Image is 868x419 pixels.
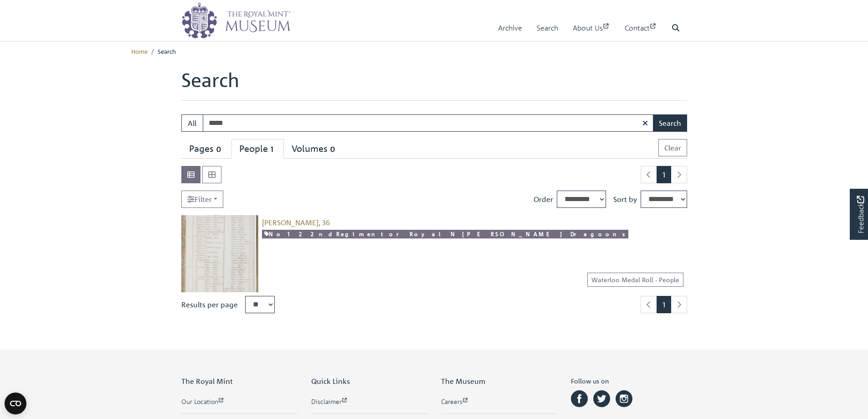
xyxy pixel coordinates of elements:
a: [PERSON_NAME], 36 [262,218,330,227]
span: 0 [328,144,338,155]
button: All [181,114,203,132]
span: 1 [268,144,276,155]
h6: Follow us on [571,377,687,388]
span: Quick Links [311,377,350,386]
a: Our Location [181,397,298,406]
button: Clear [658,139,687,156]
a: Would you like to provide feedback? [850,189,868,240]
label: Sort by [613,194,637,205]
a: Search [537,15,558,41]
input: Enter one or more search terms... [203,114,654,132]
div: People [239,143,276,155]
a: Filter [181,191,223,208]
img: logo_wide.png [181,2,291,39]
a: About Us [573,15,610,41]
a: Home [131,47,148,55]
span: Goto page 1 [657,296,671,313]
img: Frame, James, 36 [181,215,258,292]
div: Volumes [292,143,338,155]
li: Previous page [641,296,657,313]
span: Feedback [855,196,866,233]
a: No 12 2nd Regiment or Royal N [PERSON_NAME] Dragoons [262,230,628,238]
span: Goto page 1 [657,166,671,183]
a: Archive [498,15,522,41]
span: The Museum [441,377,485,386]
nav: pagination [637,296,687,313]
button: Search [653,114,687,132]
label: Order [534,194,553,205]
span: Search [158,47,176,55]
span: 0 [214,144,224,155]
a: Disclaimer [311,397,427,406]
a: Careers [441,397,557,406]
a: Waterloo Medal Roll - People [587,273,683,287]
nav: pagination [637,166,687,183]
label: Results per page [181,299,238,310]
div: Pages [189,143,224,155]
li: Previous page [641,166,657,183]
button: Open CMP widget [5,393,26,414]
a: Contact [625,15,657,41]
span: The Royal Mint [181,377,233,386]
h1: Search [181,68,687,100]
